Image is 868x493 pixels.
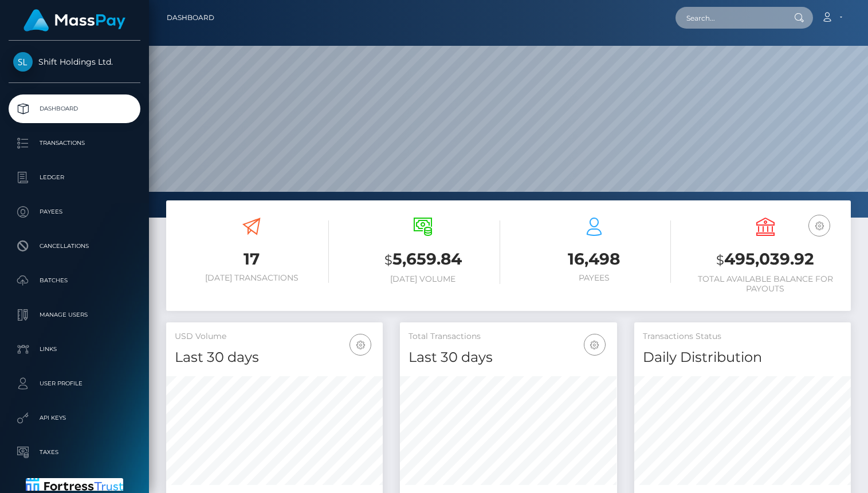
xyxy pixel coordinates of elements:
[13,100,136,117] p: Dashboard
[409,348,608,368] h4: Last 30 days
[9,129,140,157] a: Transactions
[9,438,140,467] a: Taxes
[643,348,842,368] h4: Daily Distribution
[9,404,140,432] a: API Keys
[643,331,842,342] h5: Transactions Status
[175,331,374,342] h5: USD Volume
[13,169,136,186] p: Ledger
[13,444,136,461] p: Taxes
[9,163,140,192] a: Ledger
[175,273,329,283] h6: [DATE] Transactions
[167,6,214,30] a: Dashboard
[688,274,842,294] h6: Total Available Balance for Payouts
[23,9,125,31] img: MassPay Logo
[13,203,136,220] p: Payees
[13,409,136,427] p: API Keys
[9,94,140,123] a: Dashboard
[13,341,136,358] p: Links
[346,274,500,284] h6: [DATE] Volume
[409,331,608,342] h5: Total Transactions
[9,369,140,398] a: User Profile
[13,52,33,72] img: Shift Holdings Ltd.
[9,198,140,226] a: Payees
[13,135,136,152] p: Transactions
[9,335,140,364] a: Links
[9,266,140,295] a: Batches
[175,348,374,368] h4: Last 30 days
[346,248,500,271] h3: 5,659.84
[517,273,671,283] h6: Payees
[688,248,842,271] h3: 495,039.92
[9,301,140,329] a: Manage Users
[13,306,136,324] p: Manage Users
[675,7,783,29] input: Search...
[13,272,136,289] p: Batches
[9,57,140,67] span: Shift Holdings Ltd.
[384,252,392,268] small: $
[13,375,136,392] p: User Profile
[716,252,724,268] small: $
[517,248,671,270] h3: 16,498
[13,238,136,255] p: Cancellations
[175,248,329,270] h3: 17
[9,232,140,261] a: Cancellations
